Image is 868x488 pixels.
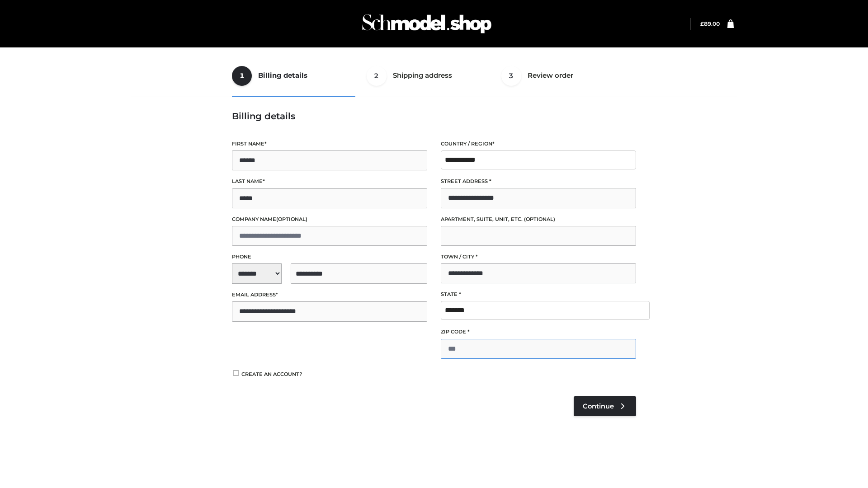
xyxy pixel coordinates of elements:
label: Apartment, suite, unit, etc. [441,215,636,224]
img: Schmodel Admin 964 [359,6,495,42]
label: First name [232,140,427,148]
span: (optional) [276,216,307,222]
label: Email address [232,291,427,299]
span: (optional) [524,216,555,222]
label: Town / City [441,253,636,261]
a: £89.00 [700,20,720,27]
label: State [441,290,636,299]
h3: Billing details [232,111,636,122]
a: Continue [574,396,636,416]
span: Continue [583,402,614,410]
span: £ [700,20,704,27]
label: Phone [232,253,427,261]
label: Company name [232,215,427,224]
input: Create an account? [232,370,240,376]
label: ZIP Code [441,328,636,336]
span: Create an account? [241,371,302,377]
label: Last name [232,177,427,186]
label: Street address [441,177,636,186]
label: Country / Region [441,140,636,148]
bdi: 89.00 [700,20,720,27]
